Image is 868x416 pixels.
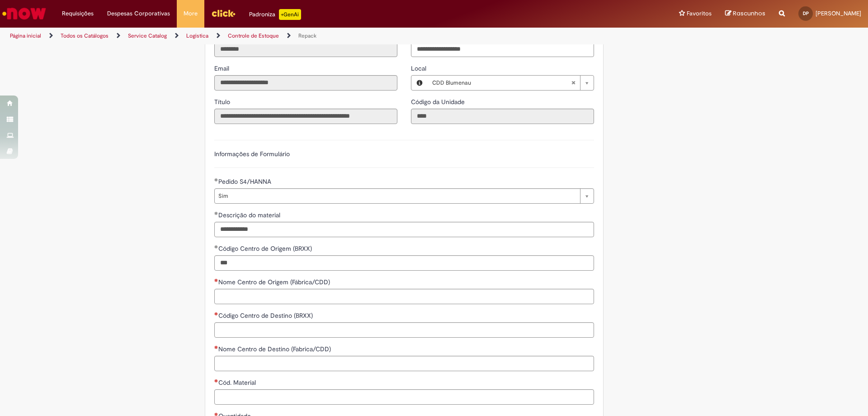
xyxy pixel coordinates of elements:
[298,32,316,39] a: Repack
[228,32,279,39] a: Controle de Estoque
[432,76,571,90] span: CDD Blumenau
[218,311,315,320] span: Código Centro de Destino (BRXX)
[214,211,218,215] span: Obrigatório Preenchido
[214,278,218,282] span: Necessários
[214,42,397,57] input: ID
[428,76,594,90] a: CDD BlumenauLimpar campo Local
[411,64,428,72] span: Local
[214,379,218,383] span: Necessários
[411,98,467,106] span: Somente leitura - Código da Unidade
[218,244,314,253] span: Código Centro de Origem (BRXX)
[411,109,594,124] input: Código da Unidade
[218,177,273,186] span: Pedido S4/HANNA
[214,75,397,91] input: Email
[279,9,301,20] p: +GenAi
[411,42,594,57] input: Telefone de Contato
[214,345,218,349] span: Necessários
[107,9,170,18] span: Despesas Corporativas
[214,150,290,158] label: Informações de Formulário
[218,345,333,353] span: Nome Centro de Destino (Fabrica/CDD)
[214,245,218,249] span: Obrigatório Preenchido
[687,9,712,18] span: Favoritos
[211,6,236,20] img: click_logo_yellow_360x200.png
[214,222,594,237] input: Descrição do material
[249,9,301,20] div: Padroniza
[733,9,765,18] span: Rascunhos
[411,76,428,90] button: Local, Visualizar este registro CDD Blumenau
[214,389,594,405] input: Cód. Material
[218,211,282,219] span: Descrição do material
[218,278,332,286] span: Nome Centro de Origem (Fábrica/CDD)
[1,5,47,23] img: ServiceNow
[10,32,41,39] a: Página inicial
[128,32,167,39] a: Service Catalog
[186,32,208,39] a: Logistica
[816,10,861,17] span: [PERSON_NAME]
[214,109,397,124] input: Título
[7,28,572,44] ul: Trilhas de página
[214,356,594,371] input: Nome Centro de Destino (Fabrica/CDD)
[214,289,594,304] input: Nome Centro de Origem (Fábrica/CDD)
[725,10,765,18] a: Rascunhos
[214,64,231,72] span: Somente leitura - Email
[61,32,108,39] a: Todos os Catálogos
[214,255,594,271] input: Código Centro de Origem (BRXX)
[214,412,218,416] span: Necessários
[214,178,218,182] span: Obrigatório Preenchido
[214,97,232,106] label: Somente leitura - Título
[62,9,94,18] span: Requisições
[214,64,231,73] label: Somente leitura - Email
[214,98,232,106] span: Somente leitura - Título
[184,9,198,18] span: More
[214,312,218,316] span: Necessários
[411,97,467,106] label: Somente leitura - Código da Unidade
[566,76,580,90] abbr: Limpar campo Local
[218,378,258,387] span: Cód. Material
[803,10,809,16] span: DP
[218,189,576,203] span: Sim
[214,322,594,338] input: Código Centro de Destino (BRXX)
